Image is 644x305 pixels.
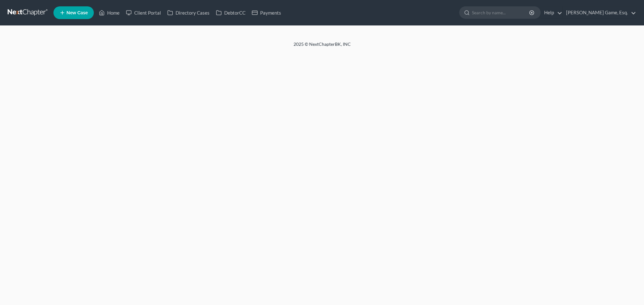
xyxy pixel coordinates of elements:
a: Client Portal [123,7,164,18]
span: New Case [66,10,88,15]
a: Payments [249,7,284,18]
a: Directory Cases [164,7,213,18]
a: [PERSON_NAME] Game, Esq. [563,7,636,18]
a: Home [96,7,123,18]
a: DebtorCC [213,7,249,18]
input: Search by name... [472,7,530,18]
div: 2025 © NextChapterBK, INC [141,41,503,52]
a: Help [541,7,562,18]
